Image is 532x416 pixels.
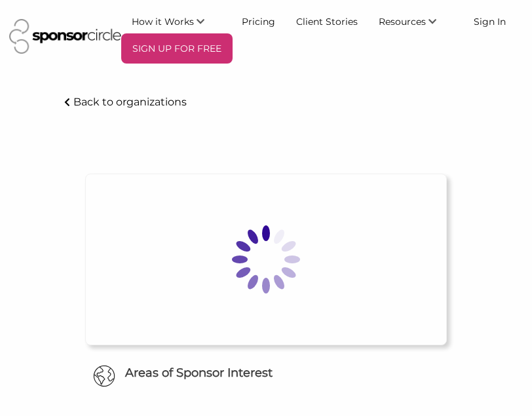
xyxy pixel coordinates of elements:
[55,365,477,381] h6: Areas of Sponsor Interest
[9,19,121,54] img: Sponsor Circle Logo
[93,365,115,387] img: Globe Icon
[126,39,227,58] p: SIGN UP FOR FREE
[463,9,516,33] a: Sign In
[73,96,187,108] p: Back to organizations
[231,9,286,33] a: Pricing
[200,194,332,325] img: Loading spinner
[121,9,231,33] li: How it Works
[132,16,194,28] span: How it Works
[379,16,426,28] span: Resources
[286,9,368,33] a: Client Stories
[368,9,463,33] li: Resources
